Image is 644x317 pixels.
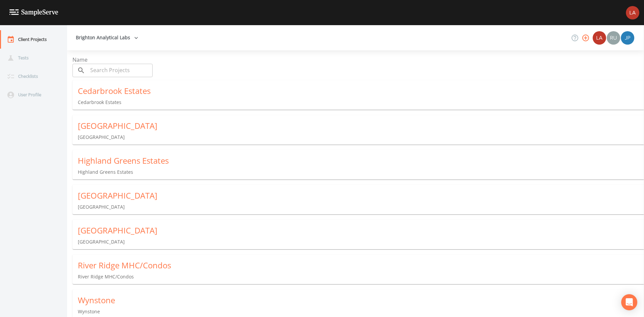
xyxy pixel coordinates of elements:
[88,64,153,77] input: Search Projects
[78,120,644,131] div: [GEOGRAPHIC_DATA]
[606,31,621,45] div: Russell Schindler
[621,294,637,310] div: Open Intercom Messenger
[593,31,606,45] img: bd2ccfa184a129701e0c260bc3a09f9b
[78,155,644,166] div: Highland Greens Estates
[78,225,644,236] div: [GEOGRAPHIC_DATA]
[621,31,635,45] div: Joshua gere Paul
[621,31,634,45] img: 41241ef155101aa6d92a04480b0d0000
[78,260,644,271] div: River Ridge MHC/Condos
[72,56,88,63] span: Name
[78,99,644,106] p: Cedarbrook Estates
[78,86,644,96] div: Cedarbrook Estates
[78,169,644,175] p: Highland Greens Estates
[73,32,141,44] button: Brighton Analytical Labs
[78,134,644,141] p: [GEOGRAPHIC_DATA]
[78,273,644,280] p: River Ridge MHC/Condos
[78,190,644,201] div: [GEOGRAPHIC_DATA]
[592,31,606,45] div: Brighton Analytical
[78,295,644,306] div: Wynstone
[78,204,644,210] p: [GEOGRAPHIC_DATA]
[78,308,644,315] p: Wynstone
[607,31,620,45] img: a5c06d64ce99e847b6841ccd0307af82
[9,9,58,16] img: logo
[78,239,644,245] p: [GEOGRAPHIC_DATA]
[626,6,639,19] img: bd2ccfa184a129701e0c260bc3a09f9b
